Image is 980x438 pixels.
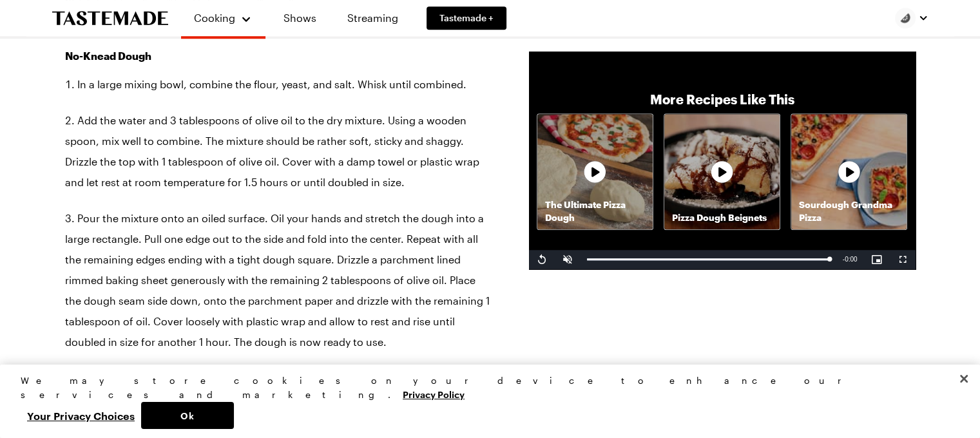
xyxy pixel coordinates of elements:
[65,110,490,193] li: Add the water and 3 tablespoons of olive oil to the dry mixture. Using a wooden spoon, mix well t...
[529,250,555,269] button: Replay
[21,374,948,429] div: Privacy
[791,113,907,230] a: Sourdough Grandma PizzaRecipe image thumbnail
[843,256,845,263] span: -
[895,8,916,28] img: Profile picture
[141,402,234,429] button: Ok
[845,256,857,263] span: 0:00
[664,211,780,224] p: Pizza Dough Beignets
[65,74,490,95] li: In a large mixing bowl, combine the flour, yeast, and salt. Whisk until combined.
[664,113,780,230] a: Pizza Dough BeignetsRecipe image thumbnail
[21,402,141,429] button: Your Privacy Choices
[537,113,653,230] a: The Ultimate Pizza DoughRecipe image thumbnail
[439,12,494,24] span: Tastemade +
[864,250,890,269] button: Picture-in-Picture
[52,11,168,26] a: To Tastemade Home Page
[555,250,581,269] button: Unmute
[403,388,465,400] a: More information about your privacy, opens in a new tab
[587,258,830,260] div: Progress Bar
[895,8,928,28] button: Profile picture
[65,48,490,64] h3: No-Knead Dough
[537,198,653,224] p: The Ultimate Pizza Dough
[65,208,490,352] li: Pour the mixture onto an oiled surface. Oil your hands and stretch the dough into a large rectang...
[427,6,506,30] a: Tastemade +
[21,374,948,402] div: We may store cookies on your device to enhance our services and marketing.
[650,90,794,108] p: More Recipes Like This
[890,250,916,269] button: Fullscreen
[194,12,235,24] span: Cooking
[194,5,253,31] button: Cooking
[950,365,978,393] button: Close
[791,198,907,224] p: Sourdough Grandma Pizza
